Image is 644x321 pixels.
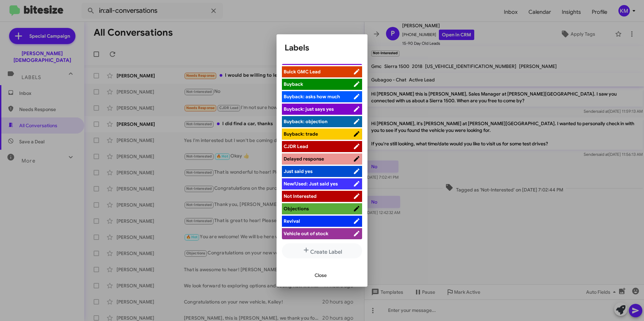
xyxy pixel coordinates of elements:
span: Buyback [284,81,303,87]
span: Buyback: trade [284,131,318,137]
span: Buyback: objection [284,118,327,124]
span: New/Used: Just said yes [284,181,338,187]
span: Delayed response [284,156,324,162]
span: Close [315,269,327,281]
span: Vehicle out of stock [284,230,328,237]
span: Not Interested [284,193,317,199]
span: Objections [284,206,309,212]
span: Buyback: asks how much [284,94,340,100]
span: Buick GMC Lead [284,69,321,75]
span: CJDR Lead [284,143,308,149]
span: Revival [284,218,300,224]
button: Create Label [282,243,362,258]
span: Just said yes [284,168,313,174]
h1: Labels [285,42,359,53]
span: Buyback: just says yes [284,106,334,112]
button: Close [309,269,332,281]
